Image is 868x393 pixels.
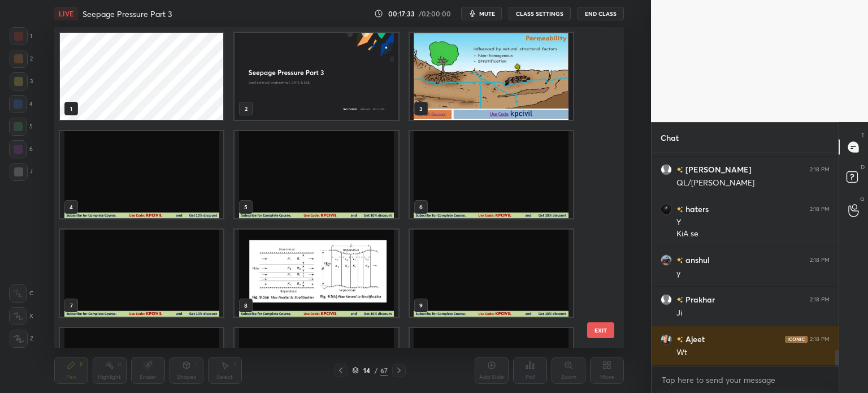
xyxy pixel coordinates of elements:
img: 1759480284HNVUFL.pdf [60,131,223,218]
div: 14 [361,367,372,374]
div: grid [652,153,839,366]
div: 2:18 PM [810,206,830,213]
h6: Ajeet [683,333,705,345]
p: T [861,131,865,140]
img: 1759480284HNVUFL.pdf [409,131,572,218]
p: G [860,195,865,203]
img: 566c0d56-a033-11f0-a00e-da4af07fde55.jpg [235,33,398,120]
img: 648e4a7319f2405cafa027c238545383.jpg [661,254,672,266]
div: Y [676,217,830,228]
div: LIVE [54,7,78,20]
div: grid [54,27,604,348]
div: C [9,284,33,303]
p: Chat [652,123,688,153]
h6: [PERSON_NAME] [683,163,752,175]
div: Z [10,330,33,348]
div: X [9,307,33,325]
img: no-rating-badge.077c3623.svg [676,336,683,343]
div: 7 [10,163,33,181]
h4: Seepage Pressure Part 3 [83,8,172,19]
button: mute [461,7,502,20]
div: 2:18 PM [810,166,830,173]
img: d909b9d76b194d6cb0a7b88dc957bd7e.jpg [661,204,672,215]
span: mute [479,10,495,18]
div: 1 [10,27,32,45]
p: D [861,163,865,171]
img: 1759480284HNVUFL.pdf [60,230,223,317]
img: 1759480284HNVUFL.pdf [235,131,398,218]
div: QL/[PERSON_NAME] [676,178,830,189]
h6: anshul [683,254,710,266]
div: 2:18 PM [810,257,830,264]
div: 2:18 PM [810,296,830,303]
h6: Prakhar [683,293,715,305]
div: y [676,268,830,279]
img: no-rating-badge.077c3623.svg [676,206,683,213]
img: 1759480284HNVUFL.pdf [235,230,398,317]
div: Wt [676,347,830,359]
img: 1759480284HNVUFL.pdf [409,33,572,120]
div: / [375,367,378,374]
div: 67 [380,365,388,375]
div: 3 [10,72,33,90]
div: 6 [9,140,33,158]
img: 1759480284HNVUFL.pdf [409,230,572,317]
div: 4 [9,95,33,113]
button: End Class [578,7,624,20]
div: 2 [10,50,33,68]
img: default.png [661,294,672,305]
img: a3835f3d8dfe4b5fba488938b0f527b7.jpg [661,334,672,345]
div: 2:18 PM [810,336,830,343]
div: KiA se [676,228,830,240]
img: iconic-dark.1390631f.png [785,336,808,343]
img: no-rating-badge.077c3623.svg [676,297,683,303]
img: no-rating-badge.077c3623.svg [676,167,683,173]
div: 5 [9,118,33,136]
button: EXIT [587,322,614,338]
div: Ji [676,308,830,319]
button: CLASS SETTINGS [509,7,571,20]
img: default.png [661,164,672,175]
img: no-rating-badge.077c3623.svg [676,257,683,264]
h6: haters [683,203,709,215]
